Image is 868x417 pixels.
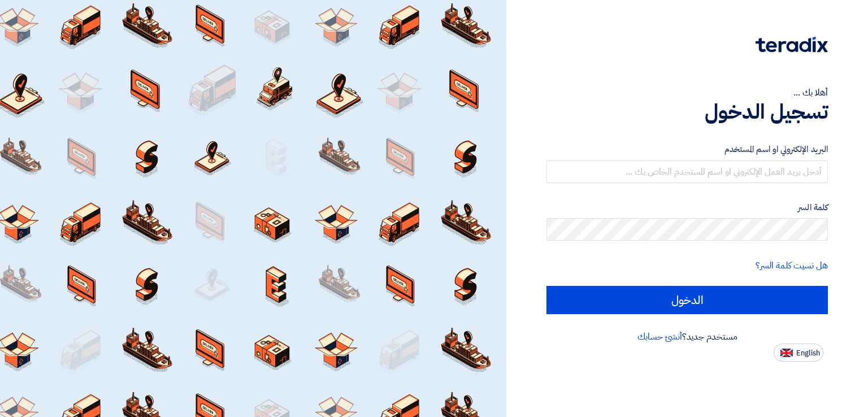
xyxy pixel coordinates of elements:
[780,349,793,357] img: en-US.png
[546,286,828,314] input: الدخول
[546,99,828,124] h1: تسجيل الدخول
[756,259,828,272] a: هل نسيت كلمة السر؟
[546,86,828,99] div: أهلا بك ...
[637,330,682,344] a: أنشئ حسابك
[546,330,828,344] div: مستخدم جديد؟
[546,201,828,214] label: كلمة السر
[756,37,828,53] img: Teradix logo
[796,349,820,357] span: English
[546,143,828,156] label: البريد الإلكتروني او اسم المستخدم
[546,160,828,183] input: أدخل بريد العمل الإلكتروني او اسم المستخدم الخاص بك ...
[774,344,823,362] button: English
